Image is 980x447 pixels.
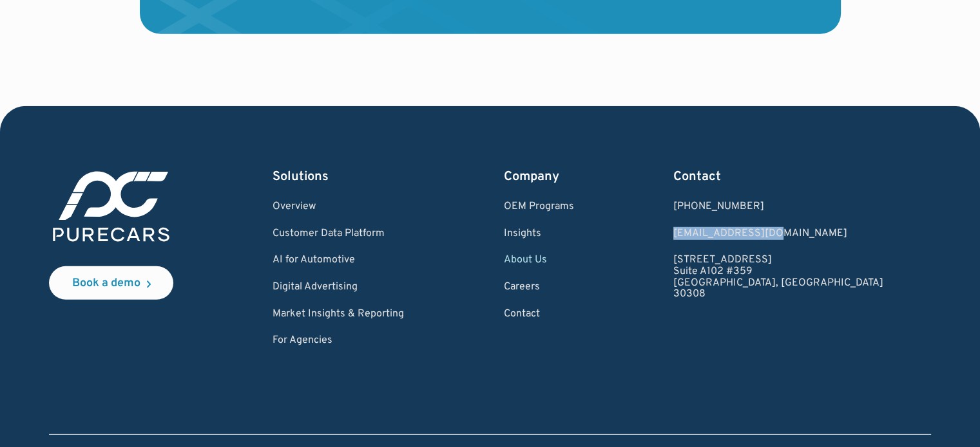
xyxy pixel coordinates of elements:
[503,282,573,293] a: Careers
[503,255,573,266] a: About Us
[503,309,573,320] a: Contact
[273,228,404,240] a: Customer Data Platform
[673,201,883,213] div: [PHONE_NUMBER]
[273,335,404,347] a: For Agencies
[72,278,140,289] div: Book a demo
[673,255,883,300] a: [STREET_ADDRESS]Suite A102 #359[GEOGRAPHIC_DATA], [GEOGRAPHIC_DATA]30308
[273,282,404,293] a: Digital Advertising
[49,168,173,246] img: purecars logo
[273,201,404,213] a: Overview
[503,228,573,240] a: Insights
[273,309,404,320] a: Market Insights & Reporting
[503,168,573,186] div: Company
[273,168,404,186] div: Solutions
[49,266,173,300] a: Book a demo
[273,255,404,266] a: AI for Automotive
[673,228,883,240] a: Email us
[673,168,883,186] div: Contact
[503,201,573,213] a: OEM Programs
